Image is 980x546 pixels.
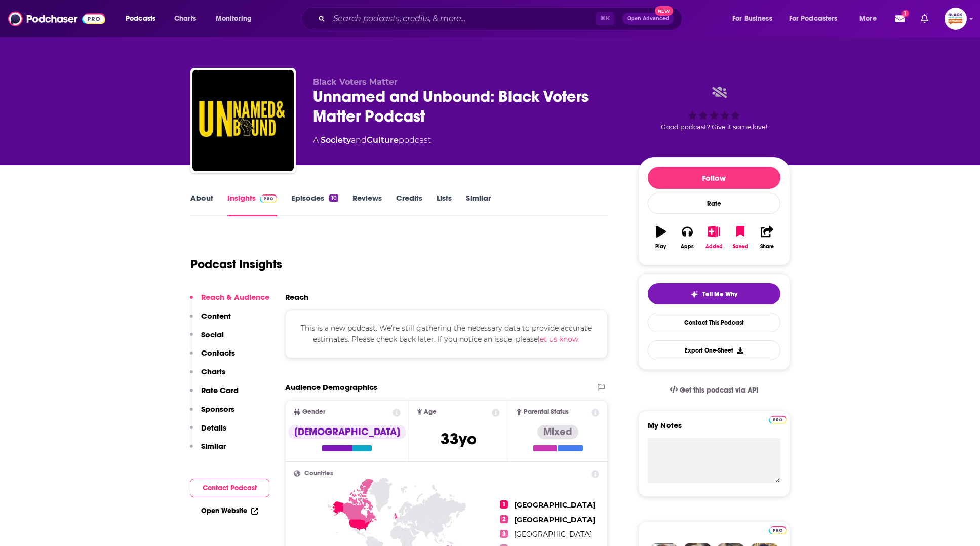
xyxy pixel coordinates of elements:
[285,382,377,392] h2: Audience Demographics
[190,404,234,423] button: Sponsors
[201,348,235,358] p: Contacts
[201,311,231,321] p: Content
[537,425,578,439] div: Mixed
[524,409,569,415] span: Parental Status
[648,219,674,256] button: Play
[201,385,239,395] p: Rate Card
[681,244,694,250] div: Apps
[622,13,674,25] button: Open AdvancedNew
[725,11,785,27] button: open menu
[174,12,196,26] span: Charts
[227,193,278,216] a: InsightsPodchaser Pro
[700,219,727,256] button: Added
[201,367,225,376] p: Charts
[352,193,382,216] a: Reviews
[288,425,406,439] div: [DEMOGRAPHIC_DATA]
[638,77,790,140] div: Good podcast? Give it some love!
[329,194,338,202] div: 10
[119,11,169,27] button: open menu
[168,11,202,27] a: Charts
[514,500,595,510] span: [GEOGRAPHIC_DATA]
[500,515,508,523] span: 2
[313,77,398,87] span: Black Voters Matter
[769,525,787,534] a: Pro website
[190,348,235,367] button: Contacts
[945,8,967,30] button: Show profile menu
[727,219,754,256] button: Saved
[190,311,231,330] button: Content
[313,134,431,146] div: A podcast
[190,193,213,216] a: About
[201,423,226,433] p: Details
[367,135,399,145] a: Culture
[500,500,508,509] span: 1
[190,257,282,272] h1: Podcast Insights
[285,292,308,302] h2: Reach
[291,193,338,216] a: Episodes10
[538,334,580,345] button: let us know.
[190,385,239,404] button: Rate Card
[190,479,269,497] button: Contact Podcast
[661,123,767,131] span: Good podcast? Give it some love!
[190,423,226,442] button: Details
[209,11,265,27] button: open menu
[190,292,269,311] button: Reach & Audience
[301,324,592,344] span: This is a new podcast. We’re still gathering the necessary data to provide accurate estimates. Pl...
[329,11,596,27] input: Search podcasts, credits, & more...
[648,283,780,304] button: tell me why sparkleTell Me Why
[655,244,666,250] div: Play
[852,11,889,27] button: open menu
[596,12,614,25] span: ⌘ K
[733,244,748,250] div: Saved
[190,367,225,385] button: Charts
[441,429,477,449] span: 33 yo
[190,441,226,460] button: Similar
[674,219,700,256] button: Apps
[769,526,787,534] img: Podchaser Pro
[769,416,787,424] img: Podchaser Pro
[201,506,258,515] a: Open Website
[648,313,780,332] a: Contact This Podcast
[466,193,491,216] a: Similar
[351,135,367,145] span: and
[627,16,669,21] span: Open Advanced
[311,7,692,30] div: Search podcasts, credits, & more...
[396,193,422,216] a: Credits
[514,530,592,539] span: [GEOGRAPHIC_DATA]
[760,244,774,250] div: Share
[655,6,673,16] span: New
[902,10,909,17] span: 1
[201,441,226,451] p: Similar
[201,292,269,302] p: Reach & Audience
[201,404,234,414] p: Sponsors
[769,414,787,424] a: Pro website
[126,12,155,26] span: Podcasts
[702,290,737,298] span: Tell Me Why
[754,219,780,256] button: Share
[304,470,333,477] span: Countries
[661,378,767,403] a: Get this podcast via API
[690,290,698,298] img: tell me why sparkle
[648,340,780,360] button: Export One-Sheet
[705,244,723,250] div: Added
[424,409,437,415] span: Age
[321,135,351,145] a: Society
[216,12,252,26] span: Monitoring
[789,12,838,26] span: For Podcasters
[437,193,452,216] a: Lists
[680,386,758,395] span: Get this podcast via API
[859,12,877,26] span: More
[648,193,780,214] div: Rate
[192,70,294,171] img: Unnamed and Unbound: Black Voters Matter Podcast
[260,194,278,203] img: Podchaser Pro
[732,12,772,26] span: For Business
[945,8,967,30] span: Logged in as blackpodcastingawards
[8,9,105,28] img: Podchaser - Follow, Share and Rate Podcasts
[782,11,852,27] button: open menu
[500,530,508,538] span: 3
[917,10,932,27] a: Show notifications dropdown
[648,420,780,438] label: My Notes
[514,515,595,524] span: [GEOGRAPHIC_DATA]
